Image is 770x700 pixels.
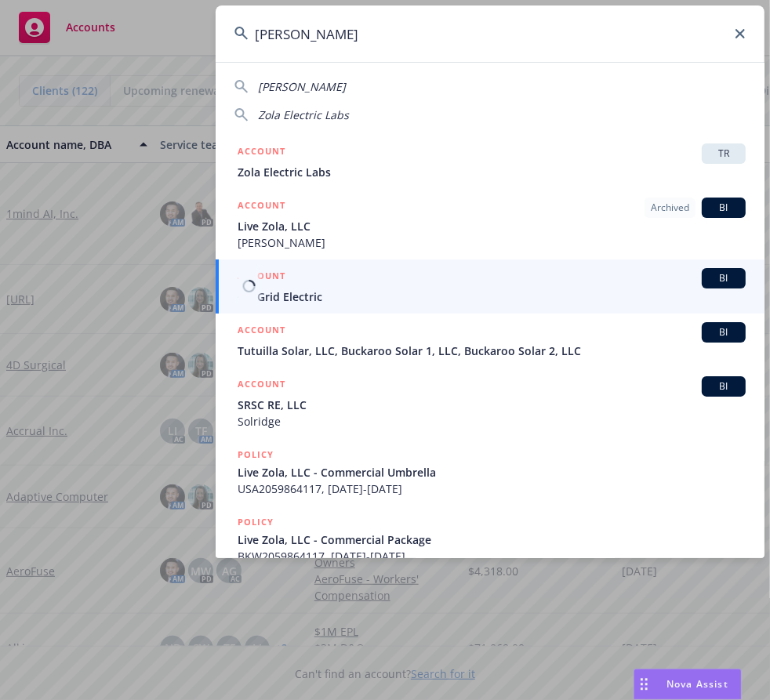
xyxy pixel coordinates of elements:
[216,368,765,438] a: ACCOUNTBISRSC RE, LLCSolridge
[258,107,349,122] span: Zola Electric Labs
[258,79,346,94] span: [PERSON_NAME]
[216,506,765,573] a: POLICYLive Zola, LLC - Commercial PackageBKW2059864117, [DATE]-[DATE]
[216,189,765,259] a: ACCOUNTArchivedBILive Zola, LLC[PERSON_NAME]
[216,314,765,368] a: ACCOUNTBITutuilla Solar, LLC, Buckaroo Solar 1, LLC, Buckaroo Solar 2, LLC
[238,531,746,548] span: Live Zola, LLC - Commercial Package
[238,447,274,462] h5: POLICY
[238,548,746,564] span: BKW2059864117, [DATE]-[DATE]
[238,322,285,341] h5: ACCOUNT
[634,669,654,699] div: Drag to move
[238,288,746,305] span: Off Grid Electric
[216,5,765,62] input: Search...
[238,218,746,234] span: Live Zola, LLC
[238,268,285,287] h5: ACCOUNT
[708,147,739,161] span: TR
[216,135,765,189] a: ACCOUNTTRZola Electric Labs
[634,669,742,700] button: Nova Assist
[708,271,739,285] span: BI
[238,413,746,430] span: Solridge
[238,464,746,481] span: Live Zola, LLC - Commercial Umbrella
[666,677,728,691] span: Nova Assist
[708,201,739,215] span: BI
[216,259,765,314] a: ACCOUNTBIOff Grid Electric
[708,379,739,394] span: BI
[238,397,746,413] span: SRSC RE, LLC
[238,234,746,251] span: [PERSON_NAME]
[238,376,285,395] h5: ACCOUNT
[238,514,274,530] h5: POLICY
[238,343,746,359] span: Tutuilla Solar, LLC, Buckaroo Solar 1, LLC, Buckaroo Solar 2, LLC
[708,325,739,339] span: BI
[238,198,285,216] h5: ACCOUNT
[238,164,746,180] span: Zola Electric Labs
[238,143,285,162] h5: ACCOUNT
[651,201,689,215] span: Archived
[238,481,746,497] span: USA2059864117, [DATE]-[DATE]
[216,438,765,506] a: POLICYLive Zola, LLC - Commercial UmbrellaUSA2059864117, [DATE]-[DATE]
